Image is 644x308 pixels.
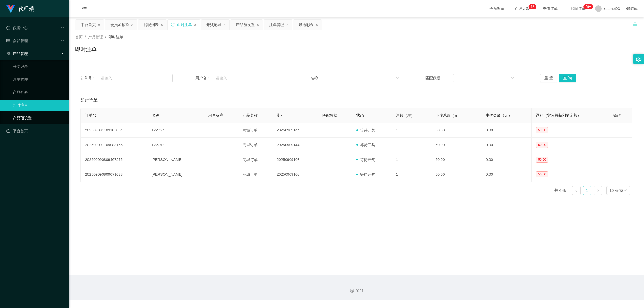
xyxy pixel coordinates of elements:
a: 产品列表 [13,87,64,98]
td: 商城订单 [238,123,272,138]
span: / [105,35,106,39]
td: 0.00 [481,138,532,152]
img: logo.9652507e.png [6,5,15,13]
li: 1 [583,186,591,195]
span: 会员管理 [6,39,28,43]
input: 请输入 [213,74,287,82]
h1: 代理端 [18,0,34,17]
td: [PERSON_NAME] [147,167,204,182]
td: 20250909108 [272,167,318,182]
td: 0.00 [481,123,532,138]
td: 50.00 [431,167,481,182]
span: 提现订单 [568,7,588,10]
div: 赠送彩金 [299,20,314,30]
span: 即时注单 [108,35,123,39]
td: 20250909108 [272,152,318,167]
span: 等待开奖 [356,143,375,147]
i: 图标: down [511,76,514,80]
i: 图标: appstore-o [6,52,10,56]
td: 50.00 [431,138,481,152]
td: 202509091109185884 [81,123,147,138]
i: 图标: global [626,7,630,10]
span: 充值订单 [540,7,560,10]
span: 下注总额（元） [436,113,462,118]
p: 2 [532,4,534,9]
span: 用户名： [195,75,213,81]
i: 图标: menu-fold [75,0,93,17]
i: 图标: sync [171,23,175,27]
input: 请输入 [98,74,173,82]
span: 匹配数据 [322,113,337,118]
td: 1 [391,167,431,182]
span: 中奖金额（元） [486,113,512,118]
i: 图标: close [286,23,289,27]
td: 1 [391,138,431,152]
div: 注单管理 [269,20,284,30]
a: 产品预设置 [13,113,64,123]
td: 50.00 [431,152,481,167]
i: 图标: down [396,76,399,80]
span: 首页 [75,35,83,39]
i: 图标: close [97,23,101,27]
span: 名称 [152,113,159,118]
td: 商城订单 [238,167,272,182]
td: 商城订单 [238,138,272,152]
span: 50.00 [536,171,548,177]
td: 202509090809467275 [81,152,147,167]
li: 共 4 条， [554,186,570,195]
td: 122767 [147,138,204,152]
div: 10 条/页 [610,186,623,195]
span: 产品管理 [6,52,28,56]
i: 图标: right [596,189,599,192]
h1: 即时注单 [75,45,97,53]
span: 操作 [613,113,621,118]
div: 即时注单 [177,20,192,30]
span: 等待开奖 [356,157,375,162]
i: 图标: close [131,23,134,27]
i: 图标: close [160,23,163,27]
span: / [85,35,86,39]
td: 1 [391,123,431,138]
li: 上一页 [572,186,581,195]
div: 提现列表 [144,20,159,30]
span: 盈利（实际总获利的金额） [536,113,581,118]
span: 名称： [310,75,328,81]
i: 图标: down [624,189,627,193]
td: 202509091109083155 [81,138,147,152]
i: 图标: copyright [350,289,354,293]
span: 50.00 [536,142,548,148]
i: 图标: setting [636,56,642,62]
span: 状态 [356,113,364,118]
span: 在线人数 [512,7,532,10]
i: 图标: unlock [633,22,638,27]
i: 图标: close [315,23,319,27]
a: 图标: dashboard平台首页 [6,126,64,136]
i: 图标: close [223,23,226,27]
td: 50.00 [431,123,481,138]
i: 图标: table [6,39,10,43]
a: 开奖记录 [13,61,64,72]
a: 代理端 [6,6,34,11]
span: 产品名称 [243,113,258,118]
div: 会员加扣款 [110,20,129,30]
div: 开奖记录 [206,20,221,30]
td: 20250909144 [272,123,318,138]
i: 图标: close [256,23,259,27]
p: 1 [530,4,532,9]
span: 产品管理 [88,35,103,39]
td: 0.00 [481,152,532,167]
span: 等待开奖 [356,172,375,177]
div: 产品预设置 [236,20,255,30]
sup: 12 [528,4,536,9]
span: 用户备注 [208,113,223,118]
span: 50.00 [536,157,548,163]
td: 0.00 [481,167,532,182]
td: 202509090809071638 [81,167,147,182]
a: 1 [583,186,591,195]
span: 数据中心 [6,26,28,30]
span: 即时注单 [80,97,98,104]
span: 订单号 [85,113,96,118]
span: 匹配数据： [425,75,453,81]
i: 图标: close [193,23,197,27]
li: 下一页 [594,186,602,195]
